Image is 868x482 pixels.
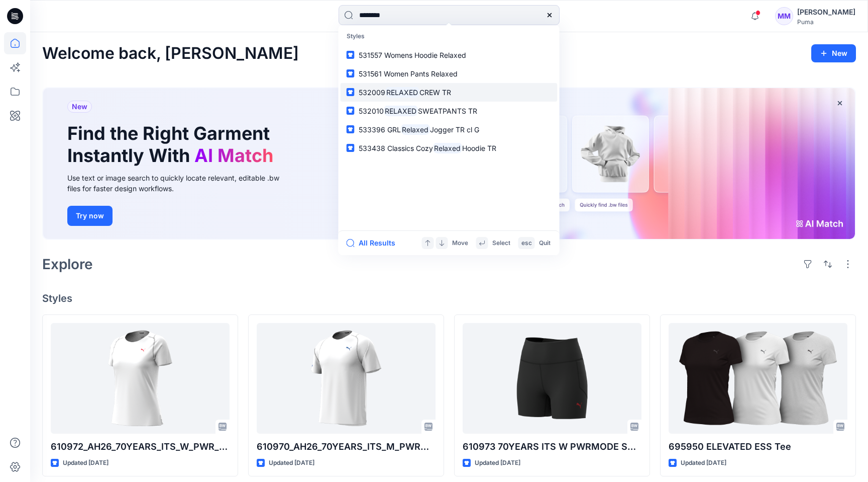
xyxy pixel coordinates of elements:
[67,173,293,194] div: Use text or image search to quickly locate relevant, editable .bw files for faster design workflows.
[433,142,463,154] mark: Relaxed
[797,6,855,18] div: [PERSON_NAME]
[384,105,418,117] mark: RELAXED
[341,102,558,120] a: 532010RELAXEDSWEATPANTS TR
[341,83,558,102] a: 532009RELAXEDCREW TR
[269,458,314,468] p: Updated [DATE]
[359,107,384,115] span: 532010
[452,238,468,249] p: Move
[341,27,558,46] p: Styles
[492,238,510,249] p: Select
[797,18,855,26] div: Puma
[347,237,402,249] button: All Results
[359,125,401,134] span: 533396 GRL
[341,64,558,83] a: 531561 Women Pants Relaxed
[63,458,108,468] p: Updated [DATE]
[42,44,299,63] h2: Welcome back, [PERSON_NAME]
[359,144,433,152] span: 533438 Classics Cozy
[67,206,113,226] button: Try now
[681,458,726,468] p: Updated [DATE]
[42,292,856,304] h4: Styles
[539,238,551,249] p: Quit
[42,256,93,272] h2: Explore
[401,124,430,135] mark: Relaxed
[359,69,458,78] span: 531561 Women Pants Relaxed
[359,88,385,97] span: 532009
[341,46,558,64] a: 531557 Womens Hoodie Relaxed
[341,139,558,157] a: 533438 Classics CozyRelaxedHoodie TR
[257,440,436,454] p: 610970_AH26_70YEARS_ITS_M_PWRMODE_TEE
[67,123,278,166] h1: Find the Right Garment Instantly With
[418,107,477,115] span: SWEATPANTS TR
[669,323,847,434] a: 695950 ELEVATED ESS Tee
[475,458,520,468] p: Updated [DATE]
[341,120,558,139] a: 533396 GRLRelaxedJogger TR cl G
[430,125,479,134] span: Jogger TR cl G
[462,144,496,152] span: Hoodie TR
[51,323,230,434] a: 610972_AH26_70YEARS_ITS_W_PWR_MODE_TEE
[811,44,856,62] button: New
[419,88,451,97] span: CREW TR
[194,144,273,167] span: AI Match
[521,238,532,249] p: esc
[669,440,847,454] p: 695950 ELEVATED ESS Tee
[257,323,436,434] a: 610970_AH26_70YEARS_ITS_M_PWRMODE_TEE
[775,7,793,25] div: MM
[385,87,420,98] mark: RELAXED
[463,440,641,454] p: 610973 70YEARS ITS W PWRMODE SHORT TIGHTS
[463,323,641,434] a: 610973 70YEARS ITS W PWRMODE SHORT TIGHTS
[359,51,466,59] span: 531557 Womens Hoodie Relaxed
[51,440,230,454] p: 610972_AH26_70YEARS_ITS_W_PWR_MODE_TEE
[72,101,87,113] span: New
